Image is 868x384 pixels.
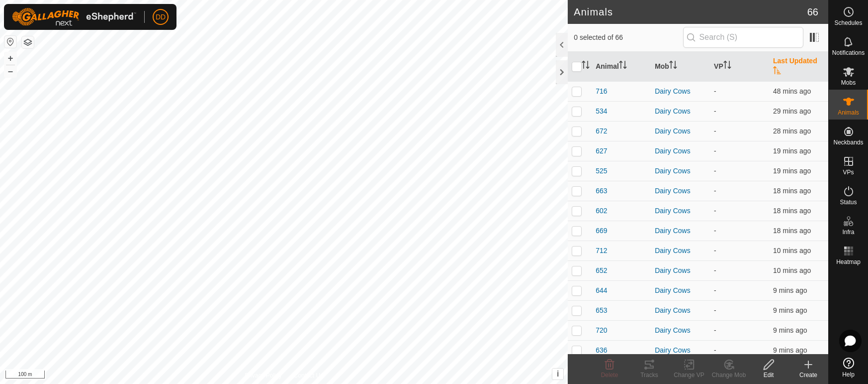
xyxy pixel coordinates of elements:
[596,325,607,336] span: 720
[651,52,710,82] th: Mob
[596,285,607,296] span: 644
[773,167,811,175] span: 20 Aug 2025, 7:31 am
[619,62,627,70] p-sorticon: Activate to sort
[710,52,769,82] th: VP
[723,62,731,70] p-sorticon: Activate to sort
[655,246,706,256] div: Dairy Cows
[773,107,811,115] span: 20 Aug 2025, 7:21 am
[773,187,811,195] span: 20 Aug 2025, 7:31 am
[12,8,136,26] img: Gallagher Logo
[655,265,706,276] div: Dairy Cows
[669,62,677,70] p-sorticon: Activate to sort
[655,285,706,296] div: Dairy Cows
[596,126,607,136] span: 672
[4,65,16,77] button: –
[714,227,716,235] app-display-virtual-paddock-transition: -
[833,139,863,145] span: Neckbands
[840,199,857,205] span: Status
[807,4,818,19] span: 66
[4,52,16,64] button: +
[596,166,607,176] span: 525
[4,36,16,48] button: Reset Map
[832,50,865,56] span: Notifications
[557,370,559,378] span: i
[769,52,828,82] th: Last Updated
[773,227,811,235] span: 20 Aug 2025, 7:32 am
[655,206,706,216] div: Dairy Cows
[294,371,323,380] a: Contact Us
[655,226,706,236] div: Dairy Cows
[596,106,607,117] span: 534
[709,371,749,380] div: Change Mob
[156,12,166,22] span: DD
[655,166,706,176] div: Dairy Cows
[714,187,716,195] app-display-virtual-paddock-transition: -
[843,169,854,175] span: VPs
[596,206,607,216] span: 602
[714,167,716,175] app-display-virtual-paddock-transition: -
[714,306,716,314] app-display-virtual-paddock-transition: -
[596,226,607,236] span: 669
[655,186,706,196] div: Dairy Cows
[773,266,811,274] span: 20 Aug 2025, 7:40 am
[838,110,859,116] span: Animals
[655,146,706,156] div: Dairy Cows
[788,371,828,380] div: Create
[836,259,861,265] span: Heatmap
[714,107,716,115] app-display-virtual-paddock-transition: -
[596,345,607,356] span: 636
[655,106,706,117] div: Dairy Cows
[773,68,781,76] p-sorticon: Activate to sort
[773,346,807,354] span: 20 Aug 2025, 7:41 am
[714,147,716,155] app-display-virtual-paddock-transition: -
[592,52,651,82] th: Animal
[596,186,607,196] span: 663
[629,371,669,380] div: Tracks
[773,127,811,135] span: 20 Aug 2025, 7:22 am
[601,372,618,379] span: Delete
[596,86,607,97] span: 716
[574,6,807,18] h2: Animals
[22,36,34,48] button: Map Layers
[841,80,856,86] span: Mobs
[655,325,706,336] div: Dairy Cows
[714,127,716,135] app-display-virtual-paddock-transition: -
[773,286,807,294] span: 20 Aug 2025, 7:41 am
[714,346,716,354] app-display-virtual-paddock-transition: -
[773,326,807,334] span: 20 Aug 2025, 7:41 am
[655,126,706,136] div: Dairy Cows
[773,306,807,314] span: 20 Aug 2025, 7:41 am
[714,87,716,95] app-display-virtual-paddock-transition: -
[574,32,683,43] span: 0 selected of 66
[842,372,855,378] span: Help
[714,247,716,255] app-display-virtual-paddock-transition: -
[683,27,803,48] input: Search (S)
[655,305,706,316] div: Dairy Cows
[655,345,706,356] div: Dairy Cows
[773,247,811,255] span: 20 Aug 2025, 7:40 am
[552,369,563,380] button: i
[749,371,788,380] div: Edit
[773,207,811,215] span: 20 Aug 2025, 7:31 am
[773,87,811,95] span: 20 Aug 2025, 7:02 am
[582,62,590,70] p-sorticon: Activate to sort
[829,354,868,382] a: Help
[596,265,607,276] span: 652
[714,326,716,334] app-display-virtual-paddock-transition: -
[842,229,854,235] span: Infra
[596,146,607,156] span: 627
[596,246,607,256] span: 712
[655,86,706,97] div: Dairy Cows
[669,371,709,380] div: Change VP
[773,147,811,155] span: 20 Aug 2025, 7:31 am
[596,305,607,316] span: 653
[245,371,282,380] a: Privacy Policy
[714,207,716,215] app-display-virtual-paddock-transition: -
[714,286,716,294] app-display-virtual-paddock-transition: -
[714,266,716,274] app-display-virtual-paddock-transition: -
[834,20,862,26] span: Schedules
